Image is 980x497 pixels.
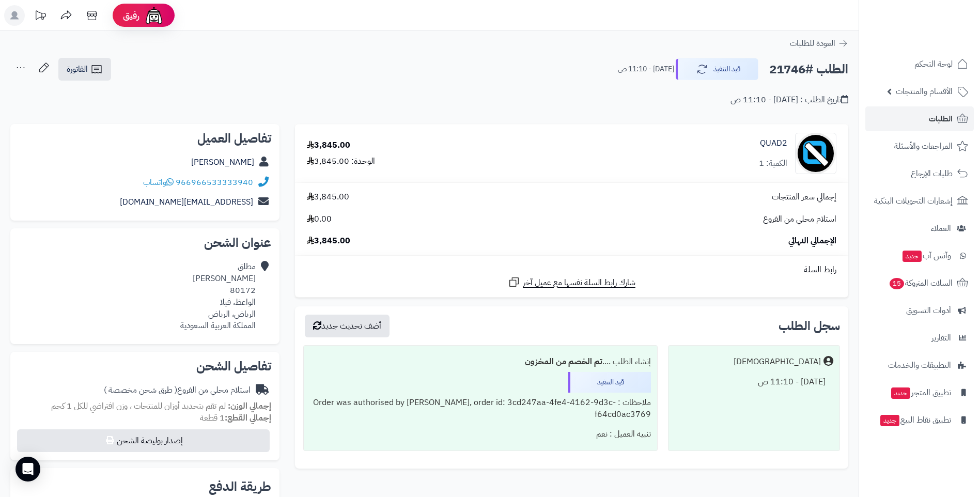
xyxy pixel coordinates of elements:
[307,191,349,203] span: 3,845.00
[58,58,111,81] a: الفاتورة
[104,384,251,396] div: استلام محلي من الفروع
[865,325,974,350] a: التقارير
[180,261,256,332] div: مطلق [PERSON_NAME] 80172 الواعظ، فيلا الرياض، الرياض المملكة العربية السعودية
[906,303,951,318] span: أدوات التسويق
[931,331,951,345] span: التقارير
[763,213,836,225] span: استلام محلي من الفروع
[176,176,253,189] a: 966966533333940
[523,277,635,289] span: شارك رابط السلة نفسها مع عميل آخر
[310,393,651,425] div: ملاحظات : Order was authorised by [PERSON_NAME], order id: 3cd247aa-4fe4-4162-9d3c-f64cd0ac3769
[769,59,848,80] h2: الطلب #21746
[191,156,254,168] a: [PERSON_NAME]
[307,235,350,247] span: 3,845.00
[27,5,53,28] a: تحديثات المنصة
[929,112,953,126] span: الطلبات
[772,191,836,203] span: إجمالي سعر المنتجات
[865,52,974,76] a: لوحة التحكم
[120,196,253,208] a: [EMAIL_ADDRESS][DOMAIN_NAME]
[51,400,226,412] span: لم تقم بتحديد أوزان للمنتجات ، وزن افتراضي للكل 1 كجم
[865,271,974,296] a: السلات المتروكة15
[865,243,974,268] a: وآتس آبجديد
[305,315,390,337] button: أضف تحديث جديد
[931,221,951,236] span: العملاء
[914,57,953,71] span: لوحة التحكم
[890,385,951,400] span: تطبيق المتجر
[890,278,904,289] span: 15
[888,358,951,372] span: التطبيقات والخدمات
[525,355,602,368] b: تم الخصم من المخزون
[675,372,833,392] div: [DATE] - 11:10 ص
[790,37,835,50] span: العودة للطلبات
[874,194,953,208] span: إشعارات التحويلات البنكية
[307,139,350,151] div: 3,845.00
[865,161,974,186] a: طلبات الإرجاع
[790,37,848,50] a: العودة للطلبات
[19,237,271,249] h2: عنوان الشحن
[901,248,951,263] span: وآتس آب
[225,412,271,424] strong: إجمالي القطع:
[779,320,840,332] h3: سجل الطلب
[903,251,922,262] span: جديد
[310,424,651,444] div: تنبيه العميل : نعم
[865,353,974,378] a: التطبيقات والخدمات
[911,166,953,181] span: طلبات الإرجاع
[891,387,910,399] span: جديد
[865,106,974,131] a: الطلبات
[307,213,332,225] span: 0.00
[618,64,674,74] small: [DATE] - 11:10 ص
[796,133,836,174] img: no_image-90x90.png
[889,276,953,290] span: السلات المتروكة
[896,84,953,99] span: الأقسام والمنتجات
[299,264,844,276] div: رابط السلة
[307,156,375,167] div: الوحدة: 3,845.00
[865,134,974,159] a: المراجعات والأسئلة
[228,400,271,412] strong: إجمالي الوزن:
[865,189,974,213] a: إشعارات التحويلات البنكية
[788,235,836,247] span: الإجمالي النهائي
[865,408,974,432] a: تطبيق نقاط البيعجديد
[310,352,651,372] div: إنشاء الطلب ....
[144,5,164,26] img: ai-face.png
[200,412,271,424] small: 1 قطعة
[568,372,651,393] div: قيد التنفيذ
[880,415,899,426] span: جديد
[676,58,758,80] button: قيد التنفيذ
[17,429,270,452] button: إصدار بوليصة الشحن
[865,380,974,405] a: تطبيق المتجرجديد
[734,356,821,368] div: [DEMOGRAPHIC_DATA]
[15,457,40,482] div: Open Intercom Messenger
[143,176,174,189] a: واتساب
[730,94,848,106] div: تاريخ الطلب : [DATE] - 11:10 ص
[894,139,953,153] span: المراجعات والأسئلة
[19,132,271,145] h2: تفاصيل العميل
[879,413,951,427] span: تطبيق نقاط البيع
[209,480,271,493] h2: طريقة الدفع
[104,384,177,396] span: ( طرق شحن مخصصة )
[123,9,139,22] span: رفيق
[910,27,970,49] img: logo-2.png
[67,63,88,75] span: الفاتورة
[760,137,787,149] a: QUAD2
[508,276,635,289] a: شارك رابط السلة نفسها مع عميل آخر
[759,158,787,169] div: الكمية: 1
[865,216,974,241] a: العملاء
[19,360,271,372] h2: تفاصيل الشحن
[865,298,974,323] a: أدوات التسويق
